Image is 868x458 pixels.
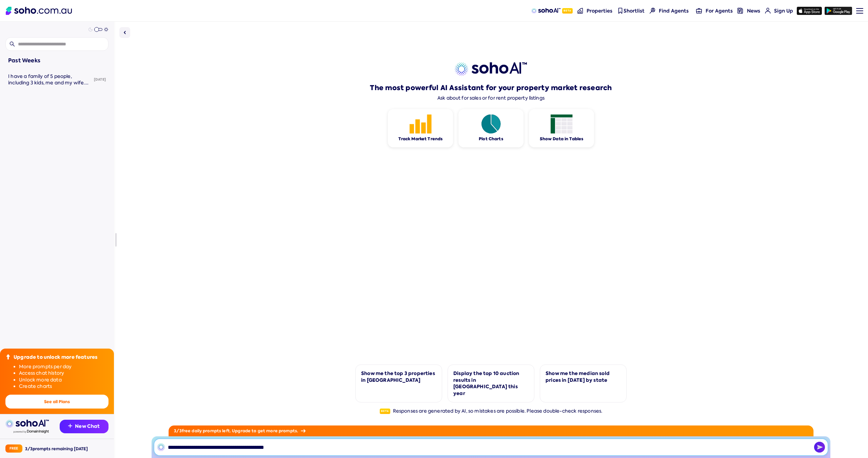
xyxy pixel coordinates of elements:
[747,7,760,14] span: News
[410,114,432,133] img: Feature 1 icon
[361,370,436,383] div: Show me the top 3 properties in [GEOGRAPHIC_DATA]
[370,83,612,92] h1: The most powerful AI Assistant for your property market research
[8,56,106,65] div: Past Weeks
[617,8,623,14] img: shortlist-nav icon
[25,446,88,452] div: 3 / 3 prompts remaining [DATE]
[455,62,527,76] img: sohoai logo
[546,370,621,383] div: Show me the median sold prices in [DATE] by state
[398,136,443,142] div: Track Market Trends
[587,7,612,14] span: Properties
[121,28,129,37] img: Sidebar toggle icon
[624,7,645,14] span: Shortlist
[650,8,655,14] img: Find agents icon
[8,73,91,86] div: I have a family of 5 people, including 3 kids, me and my wife. our budget is under $3M, and we pr...
[14,430,49,433] img: Data provided by Domain Insight
[737,8,743,14] img: news-nav icon
[19,383,108,390] li: Create charts
[14,354,97,361] div: Upgrade to unlock more features
[169,425,813,436] div: 3 / 3 free daily prompts left. Upgrade to get more prompts.
[479,136,503,142] div: Plot Charts
[19,377,108,383] li: Unlock more data
[5,395,108,409] button: See all Plans
[797,7,822,15] img: app-store icon
[765,8,771,14] img: for-agents-nav icon
[157,443,165,451] img: SohoAI logo black
[5,69,91,90] a: I have a family of 5 people, including 3 kids, me and my wife. our budget is under $3M, and we pr...
[8,73,88,112] span: I have a family of 5 people, including 3 kids, me and my wife. our budget is under $3M, and we pr...
[696,8,702,14] img: for-agents-nav icon
[5,420,49,428] img: sohoai logo
[437,95,545,101] div: Ask about for sales or for rent property listings
[6,7,72,15] img: Soho Logo
[453,370,529,397] div: Display the top 10 auction results in [GEOGRAPHIC_DATA] this year
[68,424,72,428] img: Recommendation icon
[577,8,583,14] img: properties-nav icon
[814,442,825,453] button: Send
[531,8,560,14] img: sohoAI logo
[301,429,305,433] img: Arrow icon
[659,7,689,14] span: Find Agents
[540,136,584,142] div: Show Data in Tables
[814,442,825,453] img: Send icon
[706,7,733,14] span: For Agents
[551,114,573,133] img: Feature 1 icon
[562,8,573,14] span: Beta
[480,114,502,133] img: Feature 1 icon
[5,354,11,359] img: Upgrade icon
[19,370,108,377] li: Access chat history
[19,363,108,370] li: More prompts per day
[91,72,108,87] div: [DATE]
[380,408,603,415] div: Responses are generated by AI, so mistakes are possible. Please double-check responses.
[825,7,852,15] img: google-play icon
[5,444,22,453] div: Free
[774,7,793,14] span: Sign Up
[380,409,390,414] span: Beta
[60,420,108,433] button: New Chat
